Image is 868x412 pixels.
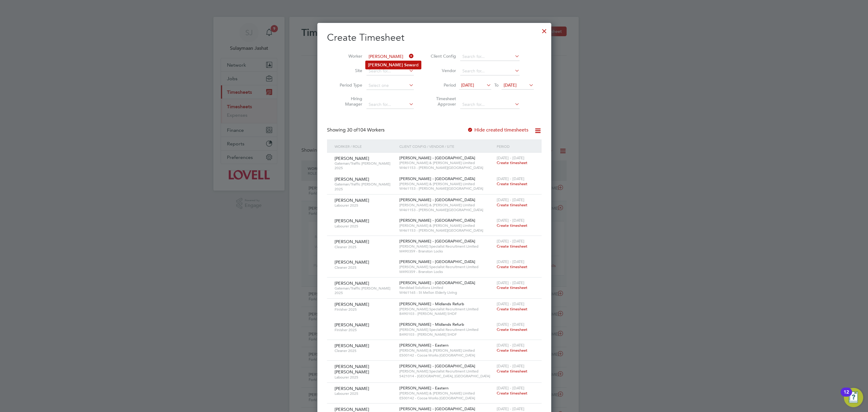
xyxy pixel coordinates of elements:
span: Labourer 2025 [335,391,395,396]
span: [PERSON_NAME] Specialist Recruitment Limited [399,369,494,374]
div: Period [495,139,536,153]
span: [PERSON_NAME] - [GEOGRAPHIC_DATA] [399,259,475,264]
span: [PERSON_NAME] & [PERSON_NAME] Limited [399,182,494,186]
span: [DATE] - [DATE] [497,259,524,264]
span: [PERSON_NAME] Specialist Recruitment Limited [399,307,494,312]
span: [DATE] - [DATE] [497,322,524,327]
input: Search for... [366,67,414,75]
span: [DATE] - [DATE] [497,280,524,285]
span: [PERSON_NAME] & [PERSON_NAME] Limited [399,203,494,208]
label: Hiring Manager [335,96,362,107]
label: Timesheet Approver [429,96,456,107]
span: S421014 - [GEOGRAPHIC_DATA], [GEOGRAPHIC_DATA] [399,374,494,379]
input: Search for... [460,67,520,75]
span: Create timesheet [497,223,527,228]
span: Labourer 2025 [335,375,395,380]
span: [DATE] - [DATE] [497,197,524,202]
span: [PERSON_NAME] - [GEOGRAPHIC_DATA] [399,280,475,285]
span: W461153 - [PERSON_NAME][GEOGRAPHIC_DATA] [399,228,494,233]
label: Worker [335,53,362,59]
span: B490103 - [PERSON_NAME] SHDF [399,332,494,337]
span: Create timesheet [497,327,527,332]
span: [PERSON_NAME] [335,239,369,244]
span: [PERSON_NAME] & [PERSON_NAME] Limited [399,391,494,396]
span: Create timesheet [497,202,527,208]
b: [PERSON_NAME] [368,62,403,68]
div: Worker / Role [333,139,398,153]
span: Cleaner 2025 [335,348,395,353]
span: [DATE] - [DATE] [497,406,524,411]
span: Gateman/Traffic [PERSON_NAME] 2025 [335,182,395,191]
span: Create timesheet [497,369,527,374]
span: [PERSON_NAME] [335,302,369,307]
span: [PERSON_NAME] - Eastern [399,343,448,348]
span: Gateman/Traffic [PERSON_NAME] 2025 [335,161,395,170]
span: [PERSON_NAME] [335,259,369,265]
div: 12 [844,392,849,400]
input: Select one [366,81,414,90]
span: [DATE] - [DATE] [497,218,524,223]
input: Search for... [460,100,520,109]
span: Create timesheet [497,181,527,186]
span: [PERSON_NAME] - Midlands Refurb [399,301,464,306]
span: W461165 - St Mellon Elderly Living [399,290,494,295]
span: Finisher 2025 [335,328,395,332]
span: [PERSON_NAME] - [GEOGRAPHIC_DATA] [399,239,475,244]
span: Create timesheet [497,306,527,312]
h2: Create Timesheet [327,31,542,44]
label: Site [335,68,362,73]
span: [PERSON_NAME] - [GEOGRAPHIC_DATA] [399,218,475,223]
span: [PERSON_NAME] - [GEOGRAPHIC_DATA] [399,406,475,411]
span: Create timesheet [497,244,527,249]
span: W461153 - [PERSON_NAME][GEOGRAPHIC_DATA] [399,186,494,191]
button: Open Resource Center, 12 new notifications [844,388,863,407]
span: [DATE] [504,82,517,88]
span: [DATE] - [DATE] [497,343,524,348]
span: [PERSON_NAME] Specialist Recruitment Limited [399,265,494,269]
input: Search for... [460,52,520,61]
span: [PERSON_NAME] & [PERSON_NAME] Limited [399,223,494,228]
span: [PERSON_NAME] [335,280,369,286]
span: Cleaner 2025 [335,245,395,249]
b: Sew [404,62,412,68]
span: [DATE] - [DATE] [497,385,524,391]
span: [DATE] - [DATE] [497,363,524,369]
span: [PERSON_NAME] [335,386,369,391]
span: Randstad Solutions Limited [399,285,494,290]
span: [PERSON_NAME] [335,198,369,203]
span: Create timesheet [497,264,527,269]
span: E500142 - Cocoa Works [GEOGRAPHIC_DATA] [399,396,494,401]
span: Labourer 2025 [335,203,395,208]
span: [DATE] [461,82,474,88]
label: Period [429,82,456,88]
label: Hide created timesheets [467,127,528,133]
span: [PERSON_NAME] [PERSON_NAME] [335,364,369,375]
span: Finisher 2025 [335,307,395,312]
span: W461153 - [PERSON_NAME][GEOGRAPHIC_DATA] [399,208,494,212]
span: [PERSON_NAME] [335,407,369,412]
span: M490359 - Branston Locks [399,269,494,274]
span: B490103 - [PERSON_NAME] SHDF [399,311,494,316]
span: [PERSON_NAME] & [PERSON_NAME] Limited [399,348,494,353]
span: Gateman/Traffic [PERSON_NAME] 2025 [335,286,395,295]
span: Create timesheet [497,160,527,165]
span: [DATE] - [DATE] [497,239,524,244]
span: Labourer 2025 [335,224,395,229]
span: [PERSON_NAME] - Midlands Refurb [399,322,464,327]
input: Search for... [366,100,414,109]
span: 104 Workers [347,127,385,133]
span: [PERSON_NAME] [335,218,369,223]
span: Create timesheet [497,285,527,290]
span: E500142 - Cocoa Works [GEOGRAPHIC_DATA] [399,353,494,358]
span: [PERSON_NAME] [335,156,369,161]
span: [PERSON_NAME] & [PERSON_NAME] Limited [399,160,494,165]
span: 30 of [347,127,358,133]
span: [PERSON_NAME] - Eastern [399,385,448,391]
span: [PERSON_NAME] Specialist Recruitment Limited [399,244,494,249]
span: [PERSON_NAME] [335,176,369,182]
span: [DATE] - [DATE] [497,176,524,181]
span: [PERSON_NAME] [335,343,369,348]
span: To [492,81,500,89]
span: [PERSON_NAME] Specialist Recruitment Limited [399,327,494,332]
span: [DATE] - [DATE] [497,301,524,306]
